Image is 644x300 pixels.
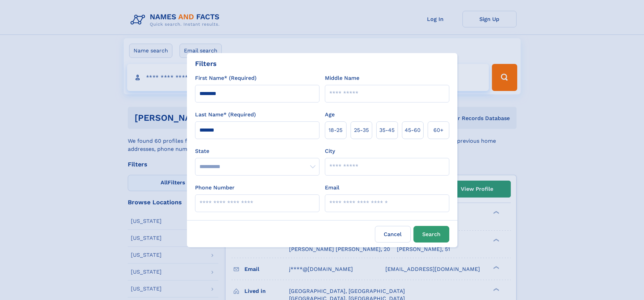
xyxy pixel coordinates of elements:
label: Age [325,111,335,119]
label: Last Name* (Required) [195,111,256,119]
div: Filters [195,59,217,69]
label: State [195,147,319,155]
button: Search [413,226,449,243]
label: Cancel [375,226,411,243]
label: First Name* (Required) [195,74,257,82]
span: 18‑25 [329,126,342,134]
label: Middle Name [325,74,359,82]
span: 60+ [433,126,444,134]
label: Email [325,184,339,192]
label: Phone Number [195,184,235,192]
span: 35‑45 [379,126,395,134]
span: 45‑60 [405,126,421,134]
label: City [325,147,335,155]
span: 25‑35 [354,126,369,134]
